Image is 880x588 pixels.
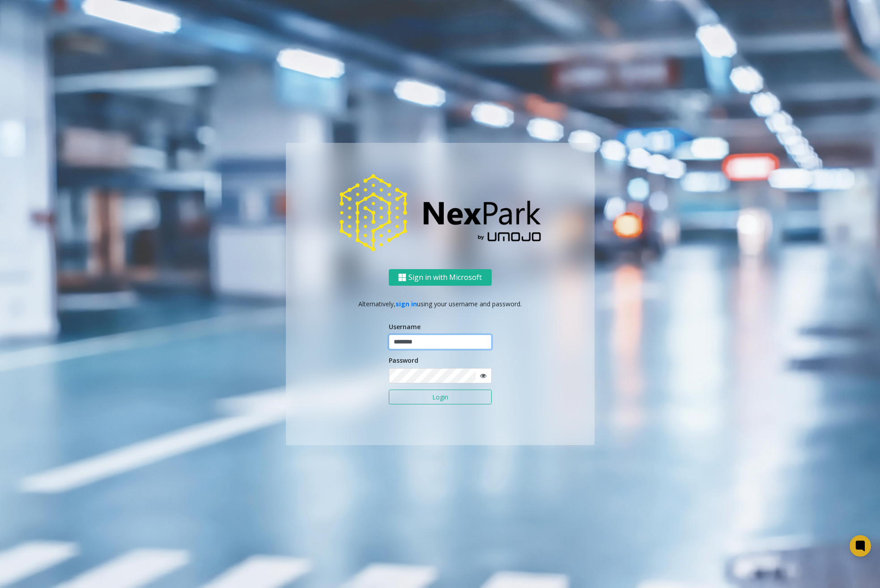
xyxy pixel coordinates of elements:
[389,322,421,331] label: Username
[389,356,418,365] label: Password
[389,390,492,405] button: Login
[389,269,492,286] button: Sign in with Microsoft
[395,300,417,308] a: sign in
[295,299,586,309] p: Alternatively, using your username and password.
